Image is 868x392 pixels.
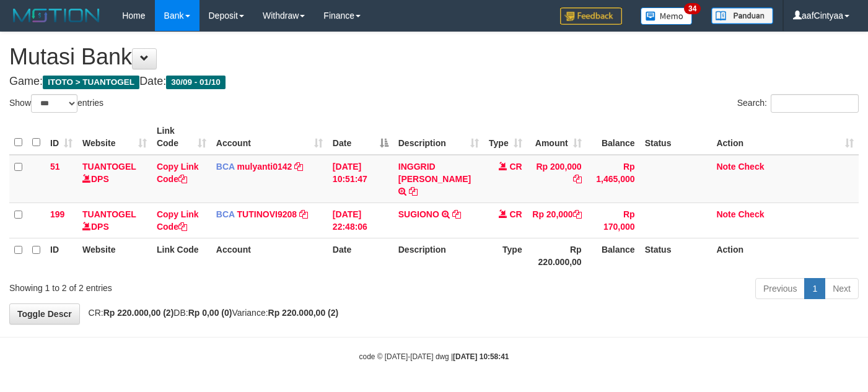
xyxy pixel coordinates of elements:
th: ID: activate to sort column ascending [45,120,77,155]
a: Note [716,209,735,219]
span: CR [509,209,522,219]
th: Type [484,238,527,273]
th: Status [640,238,712,273]
a: INGGRID [PERSON_NAME] [398,162,471,184]
a: Copy Rp 200,000 to clipboard [573,174,582,184]
th: Account [211,238,328,273]
span: 199 [50,209,64,219]
th: Balance [587,238,640,273]
a: 1 [804,278,825,299]
label: Show entries [9,94,103,113]
th: Link Code [152,238,211,273]
th: Balance [587,120,640,155]
div: Showing 1 to 2 of 2 entries [9,277,353,294]
a: Previous [755,278,805,299]
a: SUGIONO [398,209,439,219]
label: Search: [737,94,859,113]
td: DPS [77,203,152,238]
input: Search: [771,94,859,113]
td: [DATE] 10:51:47 [328,155,393,203]
span: ITOTO > TUANTOGEL [43,76,139,89]
h4: Game: Date: [9,76,859,88]
a: Copy mulyanti0142 to clipboard [294,162,303,172]
a: Copy Link Code [157,162,199,184]
span: 34 [684,3,701,14]
span: BCA [216,209,235,219]
strong: [DATE] 10:58:41 [453,352,509,361]
a: Toggle Descr [9,303,80,324]
th: Website [77,238,152,273]
a: Next [825,278,859,299]
th: Amount: activate to sort column ascending [527,120,587,155]
img: Feedback.jpg [560,7,622,25]
a: Copy INGGRID MAYA WALAN to clipboard [409,186,418,196]
select: Showentries [31,94,77,113]
td: Rp 170,000 [587,203,640,238]
span: CR: DB: Variance: [82,308,339,318]
span: 51 [50,162,60,172]
th: Type: activate to sort column ascending [484,120,527,155]
th: Status [640,120,712,155]
td: Rp 20,000 [527,203,587,238]
th: Rp 220.000,00 [527,238,587,273]
a: Check [738,209,764,219]
th: Date: activate to sort column descending [328,120,393,155]
strong: Rp 220.000,00 (2) [268,308,339,318]
small: code © [DATE]-[DATE] dwg | [359,352,509,361]
td: [DATE] 22:48:06 [328,203,393,238]
th: ID [45,238,77,273]
th: Website: activate to sort column ascending [77,120,152,155]
a: Note [716,162,735,172]
th: Link Code: activate to sort column ascending [152,120,211,155]
a: Copy TUTINOVI9208 to clipboard [299,209,308,219]
img: MOTION_logo.png [9,6,103,25]
a: TUANTOGEL [82,209,136,219]
td: DPS [77,155,152,203]
a: mulyanti0142 [237,162,292,172]
h1: Mutasi Bank [9,45,859,69]
td: Rp 200,000 [527,155,587,203]
span: BCA [216,162,235,172]
a: TUANTOGEL [82,162,136,172]
img: panduan.png [711,7,773,24]
th: Description: activate to sort column ascending [393,120,484,155]
img: Button%20Memo.svg [641,7,693,25]
span: CR [509,162,522,172]
a: Copy Link Code [157,209,199,232]
th: Action: activate to sort column ascending [711,120,859,155]
th: Description [393,238,484,273]
strong: Rp 220.000,00 (2) [103,308,174,318]
a: Copy SUGIONO to clipboard [452,209,461,219]
th: Account: activate to sort column ascending [211,120,328,155]
td: Rp 1,465,000 [587,155,640,203]
strong: Rp 0,00 (0) [188,308,232,318]
a: TUTINOVI9208 [237,209,297,219]
a: Copy Rp 20,000 to clipboard [573,209,582,219]
th: Date [328,238,393,273]
a: Check [738,162,764,172]
span: 30/09 - 01/10 [166,76,226,89]
th: Action [711,238,859,273]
